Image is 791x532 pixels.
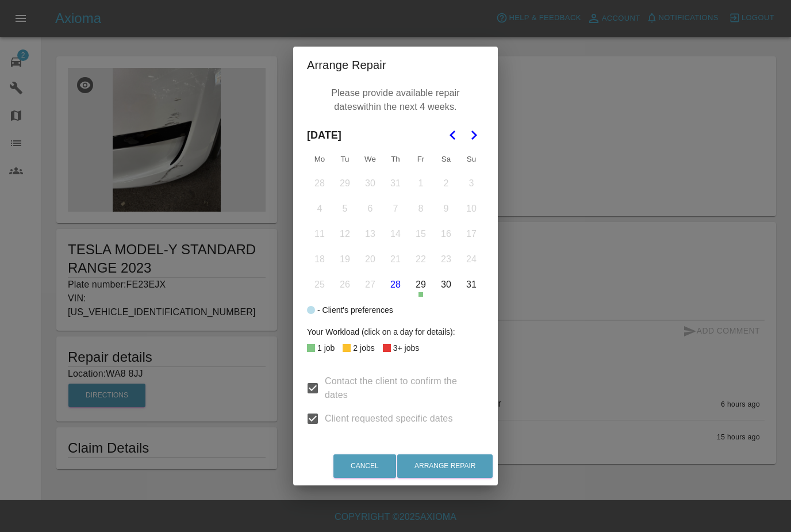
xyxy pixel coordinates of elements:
div: 2 jobs [353,341,374,355]
th: Sunday [459,148,484,171]
button: Sunday, August 10th, 2025 [459,197,483,221]
button: Sunday, August 3rd, 2025 [459,171,483,196]
button: Friday, August 8th, 2025 [409,197,433,221]
button: Sunday, August 17th, 2025 [459,222,483,246]
button: Today, Thursday, August 28th, 2025 [383,273,408,297]
button: Friday, August 29th, 2025 [409,273,433,297]
button: Friday, August 1st, 2025 [409,171,433,196]
span: Contact the client to confirm the dates [325,374,475,402]
div: 3+ jobs [393,341,420,355]
button: Sunday, August 31st, 2025 [459,273,483,297]
th: Saturday [433,148,459,171]
p: Please provide available repair dates within the next 4 weeks. [313,83,478,117]
button: Tuesday, August 19th, 2025 [333,247,357,271]
th: Friday [408,148,433,171]
th: Tuesday [332,148,358,171]
div: 1 job [317,341,335,355]
button: Go to the Next Month [463,125,484,146]
button: Monday, August 4th, 2025 [308,197,332,221]
button: Thursday, August 14th, 2025 [383,222,408,246]
button: Saturday, August 2nd, 2025 [434,171,458,196]
button: Wednesday, August 6th, 2025 [358,197,382,221]
button: Wednesday, August 20th, 2025 [358,247,382,271]
button: Wednesday, August 13th, 2025 [358,222,382,246]
button: Thursday, August 7th, 2025 [383,197,408,221]
table: August 2025 [307,148,484,297]
button: Go to the Previous Month [443,125,463,146]
button: Tuesday, August 5th, 2025 [333,197,357,221]
th: Thursday [383,148,408,171]
div: - Client's preferences [317,303,393,317]
button: Monday, August 11th, 2025 [308,222,332,246]
button: Friday, August 22nd, 2025 [409,247,433,271]
th: Monday [307,148,332,171]
button: Monday, August 25th, 2025 [308,273,332,297]
button: Saturday, August 16th, 2025 [434,222,458,246]
button: Friday, August 15th, 2025 [409,222,433,246]
button: Saturday, August 30th, 2025 [434,273,458,297]
button: Saturday, August 23rd, 2025 [434,247,458,271]
button: Tuesday, August 26th, 2025 [333,273,357,297]
button: Tuesday, August 12th, 2025 [333,222,357,246]
button: Thursday, August 21st, 2025 [383,247,408,271]
button: Arrange Repair [397,454,493,478]
button: Monday, August 18th, 2025 [308,247,332,271]
button: Wednesday, July 30th, 2025 [358,171,382,196]
span: Client requested specific dates [325,412,453,426]
button: Monday, July 28th, 2025 [308,171,332,196]
span: [DATE] [307,123,341,148]
button: Tuesday, July 29th, 2025 [333,171,357,196]
button: Thursday, July 31st, 2025 [383,171,408,196]
h2: Arrange Repair [293,47,498,83]
div: Your Workload (click on a day for details): [307,325,484,339]
th: Wednesday [358,148,383,171]
button: Wednesday, August 27th, 2025 [358,273,382,297]
button: Sunday, August 24th, 2025 [459,247,483,271]
button: Saturday, August 9th, 2025 [434,197,458,221]
button: Cancel [333,454,396,478]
